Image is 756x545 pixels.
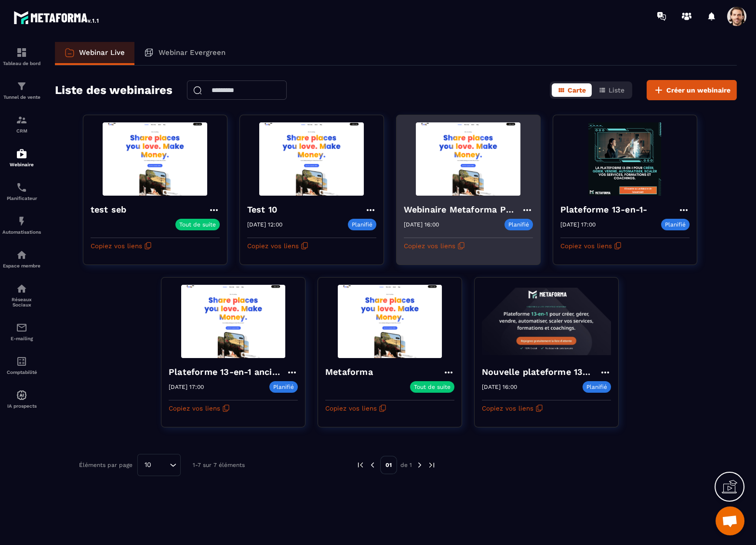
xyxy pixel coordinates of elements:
[2,162,41,167] p: Webinaire
[2,94,41,100] p: Tunnel de vente
[380,456,397,474] p: 01
[55,80,172,100] h2: Liste des webinaires
[2,403,41,409] p: IA prospects
[16,148,27,160] img: automations
[179,221,216,228] p: Tout de suite
[247,203,282,216] h4: Test 10
[16,182,27,193] img: scheduler
[325,285,454,358] img: webinar-background
[159,48,225,57] p: Webinar Evergreen
[16,215,27,227] img: automations
[79,48,125,57] p: Webinar Live
[552,83,592,97] button: Carte
[169,285,298,358] img: webinar-background
[169,384,204,390] p: [DATE] 17:00
[16,80,27,92] img: formation
[2,61,41,66] p: Tableau de bord
[193,462,245,468] p: 1-7 sur 7 éléments
[609,86,624,94] span: Liste
[356,461,365,469] img: prev
[404,221,439,228] p: [DATE] 16:00
[91,238,152,253] button: Copiez vos liens
[16,249,27,261] img: automations
[247,238,308,253] button: Copiez vos liens
[560,203,652,216] h4: Plateforme 13-en-1-
[2,263,41,268] p: Espace membre
[404,122,533,196] img: webinar-background
[404,238,465,253] button: Copiez vos liens
[368,461,377,469] img: prev
[661,219,690,230] p: Planifié
[2,297,41,307] p: Réseaux Sociaux
[325,400,386,416] button: Copiez vos liens
[79,462,133,468] p: Éléments par page
[2,141,41,174] a: automationsautomationsWebinaire
[583,381,611,393] p: Planifié
[2,242,41,276] a: automationsautomationsEspace membre
[2,276,41,315] a: social-networksocial-networkRéseaux Sociaux
[16,356,27,367] img: accountant
[666,85,730,95] span: Créer un webinaire
[2,370,41,375] p: Comptabilité
[247,122,376,196] img: webinar-background
[141,460,155,470] span: 10
[415,461,424,469] img: next
[482,365,599,379] h4: Nouvelle plateforme 13-en-1
[2,128,41,133] p: CRM
[2,40,41,73] a: formationformationTableau de bord
[560,122,690,196] img: webinar-background
[2,348,41,382] a: accountantaccountantComptabilité
[2,208,41,242] a: automationsautomationsAutomatisations
[16,283,27,294] img: social-network
[16,114,27,126] img: formation
[2,315,41,348] a: emailemailE-mailing
[716,506,744,535] a: Mở cuộc trò chuyện
[155,460,167,470] input: Search for option
[427,461,436,469] img: next
[568,86,586,94] span: Carte
[16,322,27,333] img: email
[482,285,611,358] img: webinar-background
[137,454,181,476] div: Search for option
[2,196,41,201] p: Planificateur
[348,219,376,230] p: Planifié
[169,365,286,379] h4: Plateforme 13-en-1 ancien
[647,80,737,100] button: Créer un webinaire
[2,73,41,107] a: formationformationTunnel de vente
[16,47,27,58] img: formation
[16,389,27,401] img: automations
[91,203,132,216] h4: test seb
[593,83,630,97] button: Liste
[400,461,412,469] p: de 1
[247,221,282,228] p: [DATE] 12:00
[482,384,517,390] p: [DATE] 16:00
[482,400,543,416] button: Copiez vos liens
[560,238,622,253] button: Copiez vos liens
[2,107,41,141] a: formationformationCRM
[2,229,41,235] p: Automatisations
[325,365,378,379] h4: Metaforma
[504,219,533,230] p: Planifié
[91,122,220,196] img: webinar-background
[2,174,41,208] a: schedulerschedulerPlanificateur
[269,381,298,393] p: Planifié
[55,42,134,65] a: Webinar Live
[560,221,596,228] p: [DATE] 17:00
[404,203,521,216] h4: Webinaire Metaforma Plateforme 13-en-1
[2,336,41,341] p: E-mailing
[169,400,230,416] button: Copiez vos liens
[414,384,451,390] p: Tout de suite
[13,9,100,26] img: logo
